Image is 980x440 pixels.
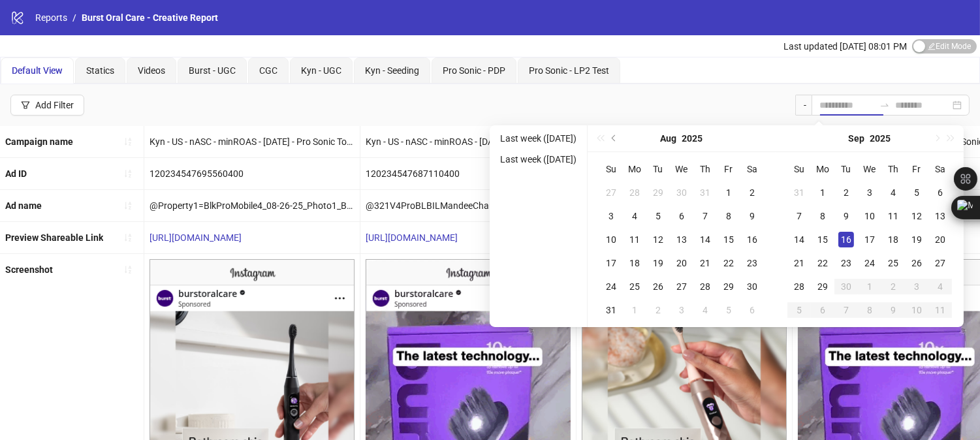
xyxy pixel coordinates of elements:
[909,255,925,271] div: 26
[603,232,619,247] div: 10
[529,65,609,76] span: Pro Sonic - LP2 Test
[674,232,689,247] div: 13
[650,232,666,247] div: 12
[650,279,666,294] div: 26
[862,302,877,318] div: 8
[928,275,952,298] td: 2025-10-04
[834,298,858,322] td: 2025-10-07
[623,204,646,228] td: 2025-08-04
[815,185,830,200] div: 1
[603,185,619,200] div: 27
[881,181,905,204] td: 2025-09-04
[909,279,925,294] div: 3
[693,181,717,204] td: 2025-07-31
[862,185,877,200] div: 3
[744,302,760,318] div: 6
[603,302,619,318] div: 31
[744,279,760,294] div: 30
[740,298,764,322] td: 2025-09-06
[811,298,834,322] td: 2025-10-06
[928,157,952,181] th: Sa
[599,251,623,275] td: 2025-08-17
[123,169,133,178] span: sort-ascending
[932,208,948,224] div: 13
[834,204,858,228] td: 2025-09-09
[123,201,133,210] span: sort-ascending
[123,233,133,242] span: sort-ascending
[650,302,666,318] div: 2
[740,251,764,275] td: 2025-08-23
[811,251,834,275] td: 2025-09-22
[646,181,670,204] td: 2025-07-29
[674,255,689,271] div: 20
[35,100,74,110] div: Add Filter
[870,125,891,151] button: Choose a year
[838,208,854,224] div: 9
[744,255,760,271] div: 23
[783,41,907,52] span: Last updated [DATE] 08:01 PM
[670,298,693,322] td: 2025-09-03
[858,228,881,251] td: 2025-09-17
[5,168,27,179] b: Ad ID
[646,251,670,275] td: 2025-08-19
[858,204,881,228] td: 2025-09-10
[623,181,646,204] td: 2025-07-28
[834,251,858,275] td: 2025-09-23
[815,232,830,247] div: 15
[717,204,740,228] td: 2025-08-08
[909,185,925,200] div: 5
[858,181,881,204] td: 2025-09-03
[627,185,642,200] div: 28
[721,208,736,224] div: 8
[144,158,360,189] div: 120234547695560400
[365,65,419,76] span: Kyn - Seeding
[721,302,736,318] div: 5
[670,181,693,204] td: 2025-07-30
[791,208,807,224] div: 7
[905,275,928,298] td: 2025-10-03
[495,131,582,146] li: Last week ([DATE])
[815,302,830,318] div: 6
[627,232,642,247] div: 11
[697,302,713,318] div: 4
[811,157,834,181] th: Mo
[599,298,623,322] td: 2025-08-31
[858,157,881,181] th: We
[932,302,948,318] div: 11
[603,279,619,294] div: 24
[5,264,53,275] b: Screenshot
[744,185,760,200] div: 2
[811,204,834,228] td: 2025-09-08
[811,181,834,204] td: 2025-09-01
[791,279,807,294] div: 28
[815,255,830,271] div: 22
[443,65,505,76] span: Pro Sonic - PDP
[858,298,881,322] td: 2025-10-08
[495,151,582,167] li: Last week ([DATE])
[627,255,642,271] div: 18
[834,228,858,251] td: 2025-09-16
[834,157,858,181] th: Tu
[838,255,854,271] div: 23
[885,208,901,224] div: 11
[905,228,928,251] td: 2025-09-19
[646,298,670,322] td: 2025-09-02
[682,125,703,151] button: Choose a year
[717,298,740,322] td: 2025-09-05
[858,251,881,275] td: 2025-09-24
[138,65,165,76] span: Videos
[21,101,30,110] span: filter
[740,228,764,251] td: 2025-08-16
[721,232,736,247] div: 15
[787,275,811,298] td: 2025-09-28
[838,232,854,247] div: 16
[123,137,133,146] span: sort-ascending
[627,279,642,294] div: 25
[932,185,948,200] div: 6
[5,136,73,147] b: Campaign name
[360,158,576,189] div: 120234547687110400
[599,157,623,181] th: Su
[670,228,693,251] td: 2025-08-13
[603,255,619,271] div: 17
[905,181,928,204] td: 2025-09-05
